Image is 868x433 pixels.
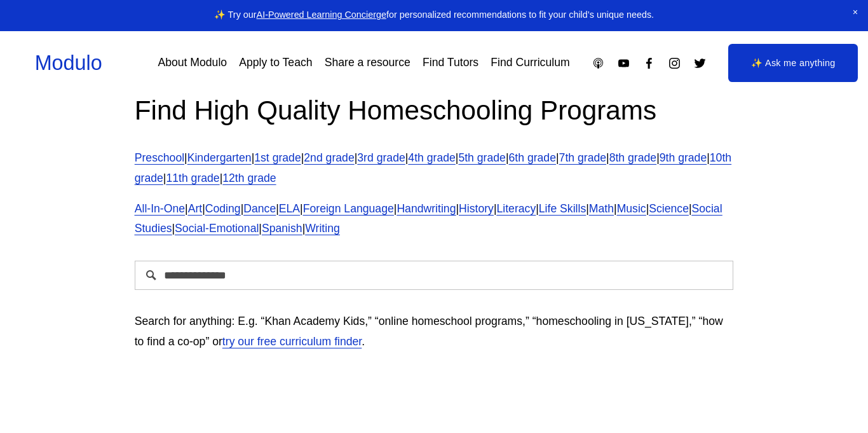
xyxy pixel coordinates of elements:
[325,52,410,74] a: Share a resource
[166,172,219,184] a: 11th grade
[135,261,734,290] input: Search
[304,151,354,164] a: 2nd grade
[262,222,302,235] a: Spanish
[649,202,689,215] a: Science
[496,202,536,215] a: Literacy
[35,52,102,74] a: Modulo
[617,57,630,70] a: YouTube
[135,148,734,189] p: | | | | | | | | | | | | |
[642,57,656,70] a: Facebook
[459,202,494,215] a: History
[222,172,276,184] a: 12th grade
[135,312,734,352] p: Search for anything: E.g. “Khan Academy Kids,” “online homeschool programs,” “homeschooling in [U...
[668,57,681,70] a: Instagram
[135,199,734,240] p: | | | | | | | | | | | | | | | |
[592,57,605,70] a: Apple Podcasts
[135,202,722,235] a: Social Studies
[491,52,569,74] a: Find Curriculum
[660,151,707,164] a: 9th grade
[589,202,614,215] a: Math
[617,202,646,215] a: Music
[135,151,731,184] a: 10th grade
[222,335,362,348] a: try our free curriculum finder
[188,202,203,215] a: Art
[257,10,386,20] a: AI-Powered Learning Concierge
[357,151,405,164] a: 3rd grade
[243,202,276,215] a: Dance
[135,93,734,128] h2: Find High Quality Homeschooling Programs
[303,202,394,215] a: Foreign Language
[305,222,340,235] a: Writing
[205,202,241,215] a: Coding
[135,151,184,164] a: Preschool
[408,151,455,164] a: 4th grade
[458,151,505,164] a: 5th grade
[279,202,300,215] a: ELA
[539,202,586,215] a: Life Skills
[509,151,556,164] a: 6th grade
[135,202,185,215] a: All-In-One
[559,151,606,164] a: 7th grade
[187,151,252,164] a: Kindergarten
[423,52,478,74] a: Find Tutors
[158,52,227,74] a: About Modulo
[397,202,456,215] a: Handwriting
[728,44,858,82] a: ✨ Ask me anything
[693,57,707,70] a: Twitter
[254,151,301,164] a: 1st grade
[239,52,312,74] a: Apply to Teach
[609,151,656,164] a: 8th grade
[175,222,259,235] a: Social-Emotional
